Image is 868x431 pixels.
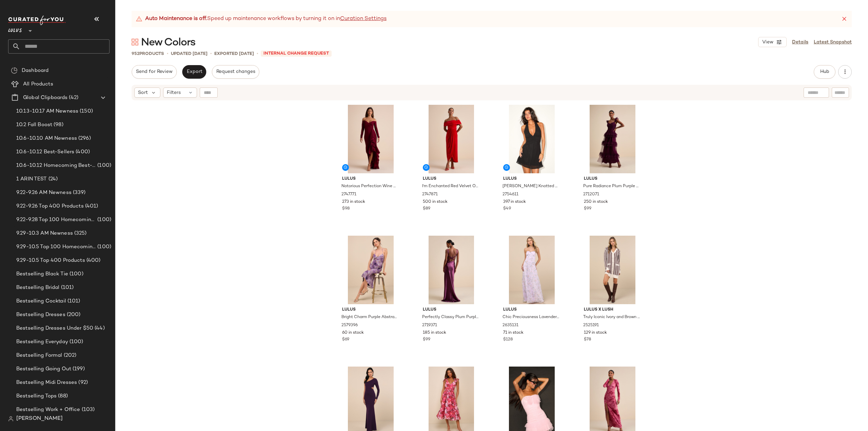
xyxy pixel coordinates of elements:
span: [PERSON_NAME] [16,415,63,423]
div: Speed up maintenance workflows by turning it on in [136,15,387,23]
span: (100) [68,338,83,346]
span: Lulus X Lush [584,307,641,313]
span: (401) [84,202,98,210]
span: 129 in stock [584,330,607,336]
span: 273 in stock [342,199,365,205]
img: 2712071_02_front_2025-08-05.jpg [578,105,647,173]
span: Truly Iconic Ivory and Brown Houndstooth Cardigan Sweater Dress [583,314,640,320]
span: View [762,40,773,45]
span: (100) [96,162,111,170]
a: Details [792,39,808,46]
span: $49 [503,206,511,212]
span: 2754611 [502,192,518,198]
a: Latest Snapshot [814,39,852,46]
span: (339) [72,189,86,197]
span: 397 in stock [503,199,526,205]
span: Dashboard [22,67,48,75]
span: Lulus [423,176,480,182]
img: 2754611_01_hero_2025-09-30.jpg [498,105,566,173]
span: Request changes [216,69,255,75]
span: $89 [423,206,430,212]
img: 12521961_2579396.jpg [337,236,405,304]
span: Hub [820,69,829,75]
span: Lulus [584,176,641,182]
span: Notorious Perfection Wine Off-the-Shoulder Ruffled Maxi Dress [341,183,399,190]
span: Lulus [503,307,560,313]
span: 2579396 [341,322,358,329]
span: 10.2 Fall Boost [16,121,52,129]
span: Chic Preciousness Lavender Floral Organza Bustier Maxi Dress [502,314,560,320]
span: [PERSON_NAME] Knotted Halter Mini Dress [502,183,560,190]
span: $98 [342,206,350,212]
span: 250 in stock [584,199,608,205]
span: (42) [67,94,78,102]
span: New Colors [141,36,195,50]
button: Hub [814,65,835,79]
span: (400) [85,257,101,265]
span: 500 in stock [423,199,448,205]
span: Filters [167,89,181,96]
button: Send for Review [132,65,177,79]
span: 185 in stock [423,330,446,336]
span: Bestselling Formal [16,352,62,359]
span: Lulus [423,307,480,313]
span: 9.29-10.5 Top 400 Products [16,257,85,265]
span: (88) [57,392,68,400]
span: Lulus [342,307,399,313]
span: 2635131 [502,322,518,329]
span: 60 in stock [342,330,364,336]
span: 10.6-10.12 Homecoming Best-Sellers [16,162,96,170]
span: 2747871 [422,192,438,198]
span: INTERNAL CHANGE REQUEST [261,51,332,57]
span: 2747771 [341,192,356,198]
span: 10.13-10.17 AM Newness [16,107,78,115]
span: (100) [96,216,111,224]
img: svg%3e [11,67,18,74]
span: $99 [423,337,430,343]
img: 2747771_02_front_2025-10-01.jpg [337,105,405,173]
span: (325) [73,230,87,237]
span: 1 ARIN TEST [16,175,47,183]
span: (98) [52,121,63,129]
span: 9.22-9.26 Top 400 Products [16,202,84,210]
button: View [758,37,787,47]
span: (101) [60,284,74,292]
span: (103) [80,406,95,414]
span: Sort [138,89,148,96]
img: cfy_white_logo.C9jOOHJF.svg [8,16,66,25]
span: Bestselling Dresses Under $50 [16,325,93,332]
span: Bestselling Cocktail [16,297,66,305]
img: 12536221_2635131.jpg [498,236,566,304]
span: • [167,50,168,57]
button: Request changes [212,65,259,79]
span: (100) [96,243,111,251]
span: $78 [584,337,591,343]
span: Bestselling Tops [16,392,57,400]
div: Products [132,51,164,57]
img: svg%3e [8,416,14,422]
span: I'm Enchanted Red Velvet Off-the-Shoulder Maxi Dress [422,183,479,190]
span: Bestselling Going Out [16,365,71,373]
strong: Auto Maintenance is off. [145,15,207,23]
img: 12259341_2525191.jpg [578,236,647,304]
span: (100) [68,270,83,278]
span: 2719371 [422,322,437,329]
span: 9.22-9.26 AM Newness [16,189,72,197]
img: 2719371_02_front_2025-08-19.jpg [417,236,486,304]
span: (24) [47,175,58,183]
span: Send for Review [136,69,173,75]
span: Lulus [342,176,399,182]
span: Bright Charm Purple Abstract Print Chiffon Slip Midi Dress [341,314,399,320]
span: $99 [584,206,591,212]
span: $69 [342,337,349,343]
span: (101) [66,297,80,305]
p: Exported [DATE] [214,51,254,57]
span: 10.6-10.10 AM Newness [16,135,77,142]
span: Bestselling Everyday [16,338,68,346]
span: Bestselling Dresses [16,311,65,319]
span: $128 [503,337,513,343]
p: updated [DATE] [171,51,208,57]
span: Bestselling Midi Dresses [16,379,77,387]
span: (150) [78,107,93,115]
img: 2747871_02_front_2025-09-30.jpg [417,105,486,173]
